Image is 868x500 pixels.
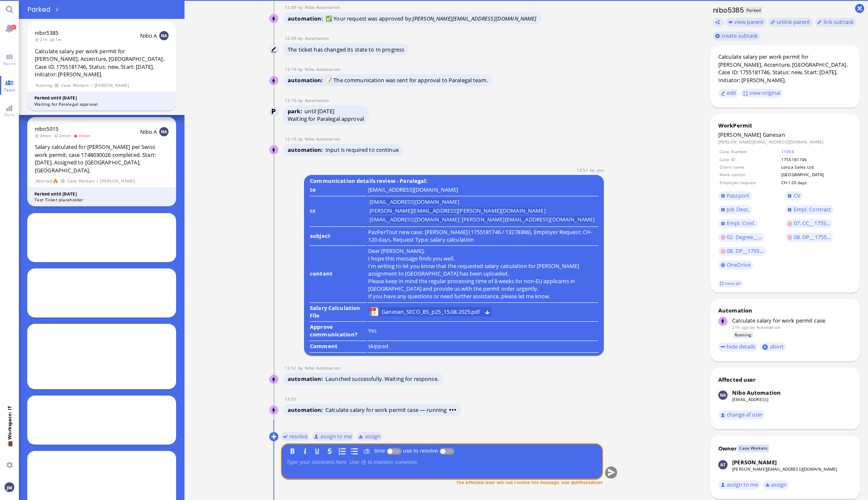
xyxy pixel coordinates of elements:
[270,107,279,116] img: Automation
[732,458,777,466] div: [PERSON_NAME]
[713,31,760,41] button: create subtask
[745,7,763,14] span: Parked
[325,446,334,456] button: S
[270,76,279,86] img: Nibo Automation
[35,177,52,185] span: Aborted
[309,176,429,186] b: Communication details review - Paralegal:
[285,365,298,371] span: 13:51
[718,307,852,314] div: Automation
[325,375,439,383] span: Launched successfully. Waiting for response.
[317,107,334,115] span: [DATE]
[6,440,13,458] span: 💼 Workspace: IT
[718,205,752,214] a: Job Desc.
[387,448,402,454] p-inputswitch: Log time spent
[718,89,739,98] button: edit
[35,143,169,174] div: Salary calculated for [PERSON_NAME] per Swiss work permit; case 1748030026 completed. Start: [DAT...
[781,156,851,163] td: 1755181746
[298,35,305,41] span: by
[718,260,753,270] a: OneDrive
[781,164,851,170] td: Lonza Sales Ltd.
[727,219,755,227] span: Empl. Conf.
[369,208,546,214] li: [PERSON_NAME][EMAIL_ADDRESS][PERSON_NAME][DOMAIN_NAME]
[718,233,765,242] a: 02. Degree__...
[781,179,851,186] td: CH-120 days
[159,127,169,136] img: NA
[597,167,604,173] span: jakob.wendel@bluelakelegal.com
[1,60,18,66] span: Board
[741,89,783,98] button: view original
[750,324,755,330] span: by
[718,445,737,452] div: Owner
[270,375,279,384] img: Nibo Automation
[727,233,762,241] span: 02. Degree__...
[288,146,325,154] span: automation
[718,342,758,352] button: hide details
[718,53,852,84] div: Calculate salary per work permit for [PERSON_NAME], Accenture, [GEOGRAPHIC_DATA]. Case ID: 175518...
[785,219,833,228] a: 07. CC__1755...
[35,82,52,89] span: Running
[727,192,749,199] span: Passport
[309,323,367,341] td: Approve communication?
[305,97,329,103] span: automation@bluelakelegal.com
[91,82,93,89] span: /
[368,327,377,334] span: Yes
[285,97,298,103] span: 12:10
[34,95,169,101] div: Parked until [DATE]
[732,389,781,396] div: Nibo Automation
[35,133,54,138] span: 3mon
[794,206,832,213] span: Empl. Contract
[485,309,490,314] button: Download Ganesan_SECO_BS_p25_15.08.2025.pdf
[590,167,597,173] span: by
[159,31,169,40] img: NA
[785,205,834,214] a: Empl. Contract
[369,199,460,206] li: [EMAIL_ADDRESS][DOMAIN_NAME]
[309,185,367,196] td: to
[54,133,73,138] span: 2mon
[96,177,99,185] span: /
[285,396,298,402] span: 13:51
[718,247,766,256] a: 08. DP__1755...
[732,466,837,472] a: [PERSON_NAME][EMAIL_ADDRESS][DOMAIN_NAME]
[719,148,780,155] td: Case Number
[298,365,305,371] span: by
[402,448,439,454] label: use to resolve
[439,448,455,454] p-inputswitch: use to resolve
[281,432,309,441] button: resolve
[456,479,603,485] span: The Affected User will not receive the message. Use @AffectedUser
[369,307,379,316] img: Ganesan_SECO_BS_p25_15.08.2025.pdf
[34,101,169,107] div: Waiting for Paralegal approval
[462,216,595,223] li: [PERSON_NAME][EMAIL_ADDRESS][DOMAIN_NAME]
[732,317,852,324] div: Calculate salary for work permit case
[413,15,536,22] i: [PERSON_NAME][EMAIL_ADDRESS][DOMAIN_NAME]
[577,167,590,173] span: 13:51
[10,25,16,30] span: 31
[50,36,65,42] span: 1m
[713,18,724,27] button: Copy ticket nibo5385 link to clipboard
[454,406,457,414] span: •
[288,46,404,53] span: The ticket has changed its state to In progress
[298,4,305,10] span: by
[34,191,169,197] div: Parked until [DATE]
[270,146,279,155] img: Nibo Automation
[140,128,157,135] span: Nibo A
[732,396,768,402] a: [EMAIL_ADDRESS]
[35,125,58,133] span: nibo5015
[763,131,785,138] span: Ganesan
[35,36,50,42] span: 21h
[288,406,325,414] span: automation
[733,331,754,339] span: Running
[718,122,852,129] div: WorkPermit
[382,307,480,316] span: Ganesan_SECO_BS_p25_15.08.2025.pdf
[325,146,399,154] span: Input is required to continue
[285,136,298,142] span: 12:10
[285,4,298,10] span: 12:09
[5,482,14,492] img: You
[763,480,789,490] button: assign
[718,191,752,201] a: Passport
[325,406,457,414] span: Calculate salary for work permit case — running
[325,15,536,22] span: ✅ Your request was approved by:
[369,216,460,223] li: [EMAIL_ADDRESS][DOMAIN_NAME]
[785,191,803,201] a: CV
[719,164,780,170] td: Client name
[732,324,749,330] span: 21h ago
